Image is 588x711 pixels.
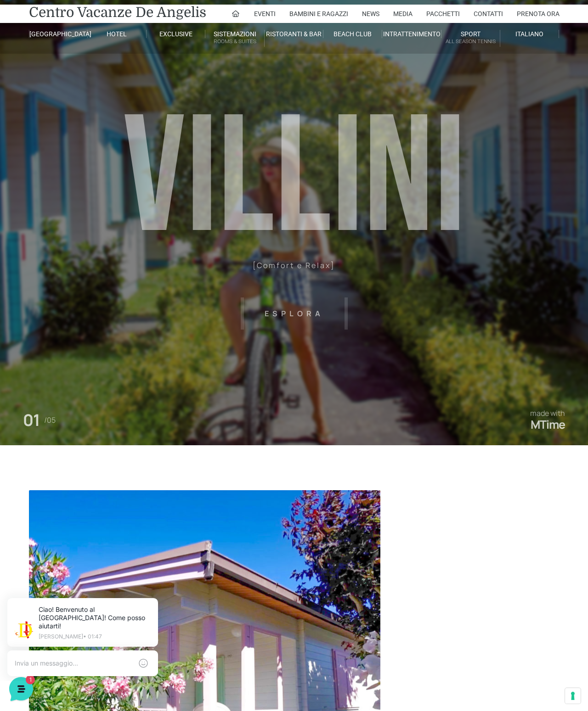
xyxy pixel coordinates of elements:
[82,73,169,81] a: [DEMOGRAPHIC_DATA] tutto
[29,30,88,38] a: [GEOGRAPHIC_DATA]
[64,295,120,316] button: 1Messaggi
[500,30,559,38] a: Italiano
[15,89,33,107] img: light
[441,37,500,46] small: All Season Tennis
[88,30,147,38] a: Hotel
[254,5,276,23] a: Eventi
[7,295,64,316] button: Home
[565,688,581,704] button: Le tue preferenze relative al consenso per le tecnologie di tracciamento
[474,5,503,23] a: Contatti
[205,37,264,46] small: Rooms & Suites
[515,30,543,38] span: Italiano
[44,18,156,43] p: Ciao! Benvenuto al [GEOGRAPHIC_DATA]! Come posso aiutarti!
[120,295,176,316] button: Aiuto
[39,99,147,108] p: Ciao! Benvenuto al [GEOGRAPHIC_DATA]! Come posso aiutarti!
[39,88,147,97] span: [PERSON_NAME]
[382,30,441,38] a: Intrattenimento
[98,152,169,160] a: Apri Centro Assistenza
[205,30,264,47] a: SistemazioniRooms & Suites
[15,152,72,160] span: Trova una risposta
[29,3,206,22] a: Centro Vacanze De Angelis
[147,30,205,38] a: Exclusive
[289,5,348,23] a: Bambini e Ragazzi
[21,172,150,181] input: Cerca un articolo...
[79,308,104,316] p: Messaggi
[323,30,382,38] a: Beach Club
[393,5,413,23] a: Media
[15,73,78,81] span: Le tue conversazioni
[531,418,565,431] a: MTime
[141,308,155,316] p: Aiuto
[152,88,169,96] p: 37 s fa
[362,5,379,23] a: News
[7,7,154,37] h2: Ciao da De Angelis Resort 👋
[15,116,169,134] button: Inizia una conversazione
[20,34,39,52] img: light
[44,47,156,52] p: [PERSON_NAME] • 01:47
[11,84,173,112] a: [PERSON_NAME]Ciao! Benvenuto al [GEOGRAPHIC_DATA]! Come posso aiutarti!37 s fa1
[265,30,323,38] a: Ristoranti & Bar
[7,40,154,59] p: La nostra missione è rendere la tua esperienza straordinaria!
[28,308,43,316] p: Home
[60,121,136,129] span: Inizia una conversazione
[441,30,500,47] a: SportAll Season Tennis
[92,294,98,300] span: 1
[426,5,460,23] a: Pacchetti
[7,675,35,703] iframe: Customerly Messenger Launcher
[160,99,169,108] span: 1
[517,5,560,23] a: Prenota Ora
